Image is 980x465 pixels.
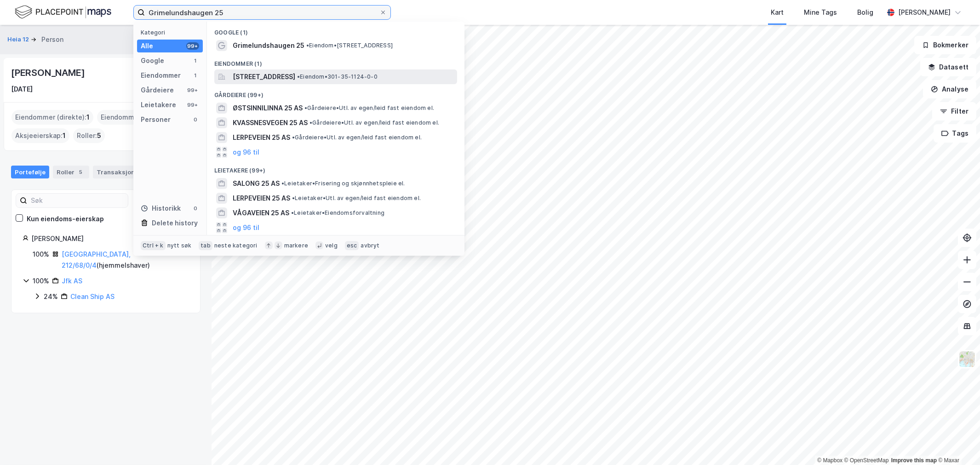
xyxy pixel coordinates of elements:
[207,84,464,101] div: Gårdeiere (99+)
[62,249,189,271] div: ( hjemmelshaver )
[33,249,49,260] div: 100%
[199,241,212,250] div: tab
[817,457,842,464] a: Mapbox
[304,104,307,111] span: •
[11,166,49,178] div: Portefølje
[141,114,171,125] div: Personer
[93,166,158,178] div: Transaksjoner
[141,203,181,214] div: Historikk
[844,457,889,464] a: OpenStreetMap
[291,209,294,216] span: •
[891,457,937,464] a: Improve this map
[207,53,464,69] div: Eiendommer (1)
[27,213,104,224] div: Kun eiendoms-eierskap
[97,130,101,141] span: 5
[309,119,439,126] span: Gårdeiere • Utl. av egen/leid fast eiendom el.
[233,207,289,218] span: VÅGAVEIEN 25 AS
[192,116,199,123] div: 0
[207,22,464,38] div: Google (1)
[15,4,111,20] img: logo.f888ab2527a4732fd821a326f86c7f29.svg
[186,101,199,109] div: 99+
[141,40,153,52] div: Alle
[292,134,422,141] span: Gårdeiere • Utl. av egen/leid fast eiendom el.
[33,276,49,287] div: 100%
[86,112,90,123] span: 1
[233,103,303,114] span: ØSTSINNILINNA 25 AS
[62,250,131,269] a: [GEOGRAPHIC_DATA], 212/68/0/4
[97,110,189,125] div: Eiendommer (Indirekte) :
[306,42,309,49] span: •
[141,99,176,110] div: Leietakere
[167,242,192,249] div: nytt søk
[7,35,31,44] button: Heia 12
[53,166,89,178] div: Roller
[41,34,63,45] div: Person
[141,70,181,81] div: Eiendommer
[145,6,379,19] input: Søk på adresse, matrikkel, gårdeiere, leietakere eller personer
[233,178,280,189] span: SALONG 25 AS
[914,36,976,54] button: Bokmerker
[297,73,378,80] span: Eiendom • 301-35-1124-0-0
[76,167,86,177] div: 5
[923,80,976,98] button: Analyse
[233,117,308,128] span: KVASSNESVEGEN 25 AS
[70,293,115,300] a: Clean Ship AS
[934,421,980,465] iframe: Chat Widget
[934,421,980,465] div: Kontrollprogram for chat
[857,7,873,18] div: Bolig
[281,180,284,187] span: •
[141,241,166,250] div: Ctrl + k
[325,242,338,249] div: velg
[192,205,199,212] div: 0
[31,233,189,244] div: [PERSON_NAME]
[11,110,93,125] div: Eiendommer (direkte) :
[361,242,379,249] div: avbryt
[11,128,69,143] div: Aksjeeierskap :
[141,55,164,66] div: Google
[141,85,174,96] div: Gårdeiere
[152,218,198,229] div: Delete history
[233,193,290,204] span: LERPEVEIEN 25 AS
[11,84,33,95] div: [DATE]
[284,242,308,249] div: markere
[141,29,203,36] div: Kategori
[932,102,976,121] button: Filter
[292,195,295,201] span: •
[281,180,405,187] span: Leietaker • Frisering og skjønnhetspleie el.
[898,7,951,18] div: [PERSON_NAME]
[11,65,86,80] div: [PERSON_NAME]
[27,194,128,207] input: Søk
[804,7,837,18] div: Mine Tags
[73,128,105,143] div: Roller :
[192,57,199,64] div: 1
[934,124,976,143] button: Tags
[233,147,259,158] button: og 96 til
[233,222,259,233] button: og 96 til
[309,119,312,126] span: •
[304,104,434,112] span: Gårdeiere • Utl. av egen/leid fast eiendom el.
[297,73,300,80] span: •
[44,291,58,302] div: 24%
[63,130,66,141] span: 1
[214,242,258,249] div: neste kategori
[291,209,384,217] span: Leietaker • Eiendomsforvaltning
[62,277,82,285] a: Jfk AS
[920,58,976,76] button: Datasett
[233,71,295,82] span: [STREET_ADDRESS]
[771,7,784,18] div: Kart
[233,40,304,51] span: Grimelundshaugen 25
[186,86,199,94] div: 99+
[958,350,976,368] img: Z
[292,195,421,202] span: Leietaker • Utl. av egen/leid fast eiendom el.
[292,134,295,141] span: •
[233,132,290,143] span: LERPEVEIEN 25 AS
[306,42,393,49] span: Eiendom • [STREET_ADDRESS]
[345,241,359,250] div: esc
[207,160,464,176] div: Leietakere (99+)
[192,72,199,79] div: 1
[186,42,199,50] div: 99+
